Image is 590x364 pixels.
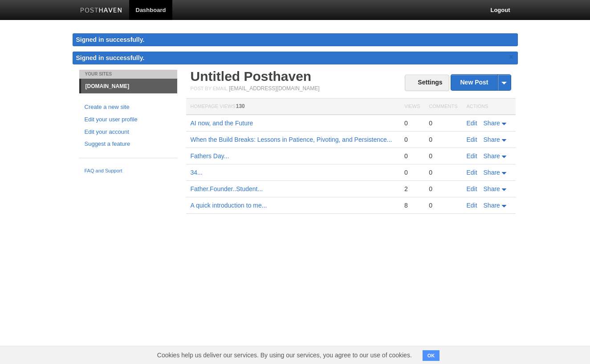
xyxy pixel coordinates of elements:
th: Comments [424,99,462,115]
div: 0 [404,168,420,176]
li: Your Sites [79,70,177,79]
a: Edit [467,185,477,192]
span: 130 [236,103,245,109]
a: FAQ and Support [85,167,172,175]
a: Fathers Day... [191,152,229,160]
a: Edit [467,202,477,209]
img: Posthaven-bar [80,8,122,14]
a: Settings [405,75,449,91]
div: 8 [404,201,420,209]
div: 0 [429,119,457,127]
span: Post by Email [191,86,228,91]
span: Signed in successfully. [76,54,145,61]
a: Untitled Posthaven [191,69,312,84]
a: A quick introduction to me... [191,202,267,209]
div: 0 [404,152,420,160]
a: Edit [467,152,477,160]
span: Share [484,169,500,176]
a: 34... [191,169,203,176]
span: Cookies help us deliver our services. By using our services, you agree to our use of cookies. [148,346,421,364]
span: Share [484,202,500,209]
div: 0 [429,136,457,144]
a: Edit your user profile [85,115,172,124]
th: Views [400,99,424,115]
a: Create a new site [85,103,172,112]
div: 0 [429,201,457,209]
div: Signed in successfully. [73,33,518,46]
a: × [508,52,516,63]
button: OK [423,350,440,361]
a: When the Build Breaks: Lessons in Patience, Pivoting, and Persistence... [191,136,392,143]
a: [DOMAIN_NAME] [81,79,177,93]
div: 0 [429,185,457,193]
a: Father.Founder..Student... [191,185,263,192]
a: New Post [451,75,510,90]
div: 2 [404,185,420,193]
th: Homepage Views [186,99,400,115]
div: 0 [404,119,420,127]
a: Edit [467,136,477,143]
span: Share [484,152,500,160]
span: Share [484,136,500,143]
a: [EMAIL_ADDRESS][DOMAIN_NAME] [229,85,319,92]
th: Actions [462,99,516,115]
div: 0 [429,152,457,160]
a: Suggest a feature [85,140,172,149]
span: Share [484,185,500,192]
a: Edit [467,120,477,127]
div: 0 [429,168,457,176]
span: Share [484,120,500,127]
a: Edit your account [85,128,172,137]
div: 0 [404,136,420,144]
a: Edit [467,169,477,176]
a: AI now, and the Future [191,120,253,127]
